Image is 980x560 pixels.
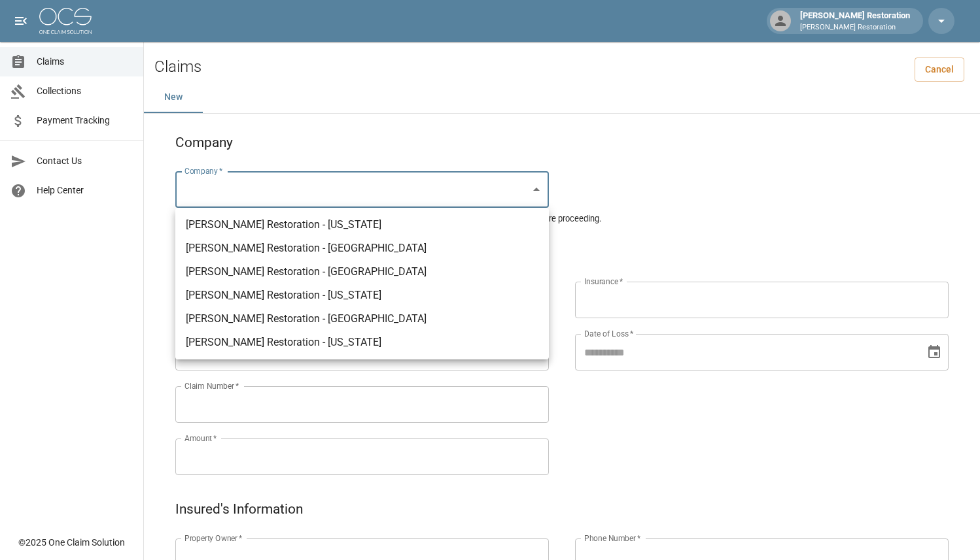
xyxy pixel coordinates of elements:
li: [PERSON_NAME] Restoration - [GEOGRAPHIC_DATA] [175,307,549,331]
li: [PERSON_NAME] Restoration - [GEOGRAPHIC_DATA] [175,260,549,284]
li: [PERSON_NAME] Restoration - [US_STATE] [175,284,549,307]
li: [PERSON_NAME] Restoration - [US_STATE] [175,213,549,237]
li: [PERSON_NAME] Restoration - [US_STATE] [175,331,549,354]
li: [PERSON_NAME] Restoration - [GEOGRAPHIC_DATA] [175,237,549,260]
